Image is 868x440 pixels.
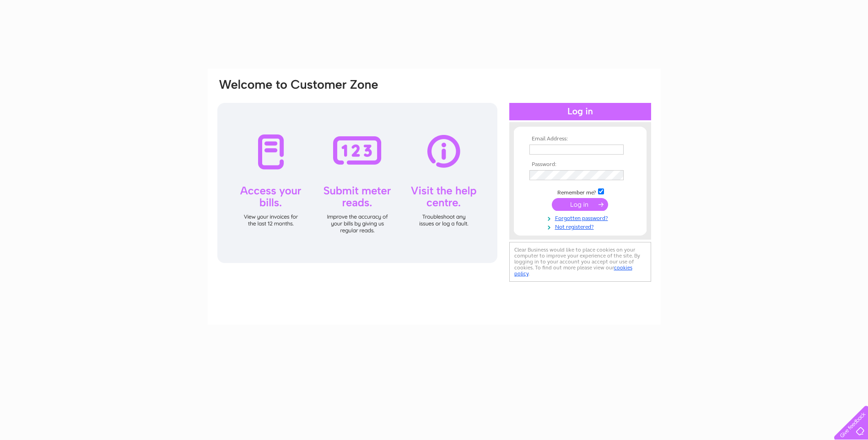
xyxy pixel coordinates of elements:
[527,161,633,168] th: Password:
[509,242,651,282] div: Clear Business would like to place cookies on your computer to improve your experience of the sit...
[529,222,633,231] a: Not registered?
[529,213,633,222] a: Forgotten password?
[552,198,608,211] input: Submit
[527,187,633,196] td: Remember me?
[514,264,632,277] a: cookies policy
[527,136,633,142] th: Email Address:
